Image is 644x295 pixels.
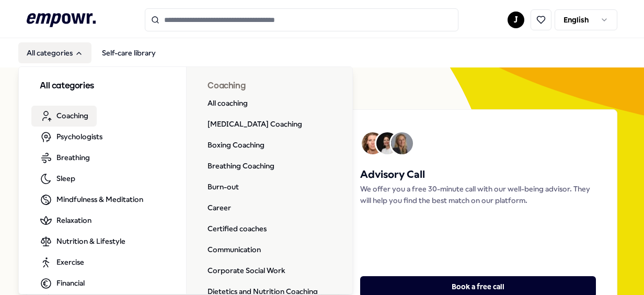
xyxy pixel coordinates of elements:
span: Nutrition & Lifestyle [56,235,125,247]
img: Avatar [362,132,384,154]
h3: All categories [40,80,165,93]
a: Sleep [31,168,84,189]
a: Mindfulness & Meditation [31,189,152,210]
button: J [508,12,524,28]
a: Breathing [31,147,98,168]
a: Exercise [31,252,93,273]
span: Psychologists [56,131,102,142]
h3: Coaching [208,80,332,93]
a: Career [199,198,239,219]
a: Communication [199,240,269,260]
div: All categories [19,67,353,295]
a: Boxing Coaching [199,135,273,156]
img: Avatar [391,132,413,154]
img: Avatar [376,132,398,154]
a: Financial [31,273,93,294]
a: Psychologists [31,127,111,147]
a: Certified coaches [199,219,275,240]
a: Breathing Coaching [199,156,283,177]
h5: Advisory Call [360,166,596,183]
a: Relaxation [31,210,100,231]
a: Corporate Social Work [199,260,293,281]
span: Financial [56,277,85,289]
p: We offer you a free 30-minute call with our well-being advisor. They will help you find the best ... [360,183,596,207]
nav: Main [18,42,164,63]
a: Nutrition & Lifestyle [31,231,134,252]
a: [MEDICAL_DATA] Coaching [199,114,310,135]
span: Sleep [56,173,75,184]
button: All categories [18,42,91,63]
span: Mindfulness & Meditation [56,194,143,205]
input: Search for products, categories or subcategories [145,8,458,31]
a: Self-care library [94,42,164,63]
span: Coaching [56,110,88,121]
span: Exercise [56,256,84,268]
a: All coaching [199,93,256,114]
a: Coaching [31,106,97,127]
a: Burn-out [199,177,247,198]
span: Relaxation [56,214,91,226]
span: Breathing [56,152,90,163]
